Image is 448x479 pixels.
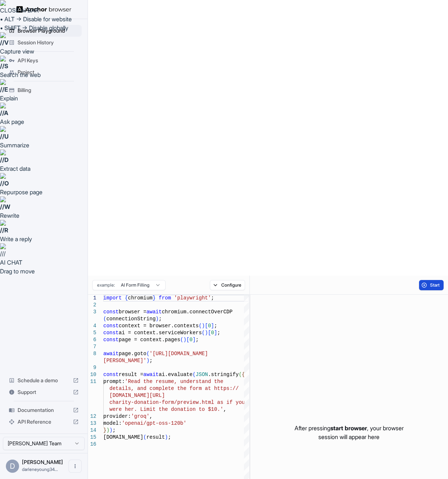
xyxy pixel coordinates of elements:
[119,372,143,377] span: result =
[88,295,96,302] div: 1
[149,358,152,364] span: ;
[18,388,70,396] span: Support
[22,459,63,465] span: Darlene Young
[149,413,152,419] span: ,
[214,330,217,336] span: ]
[239,372,242,377] span: (
[119,330,202,336] span: ai = context.serviceWorkers
[128,295,152,301] span: chromium
[103,309,119,315] span: const
[208,323,211,329] span: 0
[149,351,208,357] span: '[URL][DOMAIN_NAME]
[88,302,96,309] div: 2
[196,372,208,377] span: JSON
[199,323,201,329] span: (
[205,323,208,329] span: [
[18,418,70,425] span: API Reference
[186,337,189,343] span: [
[119,309,147,315] span: browser =
[88,336,96,343] div: 6
[189,337,192,343] span: 0
[125,379,223,384] span: 'Read the resume, understand the
[295,424,404,441] p: After pressing , your browser session will appear here
[88,441,96,448] div: 16
[103,358,147,364] span: [PERSON_NAME]'
[143,434,146,440] span: (
[202,323,205,329] span: )
[6,386,82,398] div: Support
[88,309,96,316] div: 3
[183,337,186,343] span: )
[147,434,165,440] span: result
[88,350,96,357] div: 8
[103,420,122,426] span: model:
[147,309,162,315] span: await
[223,406,226,412] span: ,
[6,416,82,428] div: API Reference
[103,413,131,419] span: provider:
[88,378,96,385] div: 11
[103,337,119,343] span: const
[103,295,122,301] span: import
[143,372,159,377] span: await
[69,460,82,473] button: Open menu
[210,280,245,290] button: Configure
[88,420,96,427] div: 13
[211,295,214,301] span: ;
[159,372,192,377] span: ai.evaluate
[97,282,115,288] span: example:
[6,460,19,473] div: D
[193,372,196,377] span: (
[196,337,199,343] span: ;
[119,323,199,329] span: context = browser.contexts
[152,295,155,301] span: }
[125,295,128,301] span: {
[131,413,149,419] span: 'groq'
[22,467,58,472] span: darleneyoung348@gmail.com
[110,386,239,391] span: details, and complete the form at https://
[159,295,171,301] span: from
[330,424,367,432] span: start browser
[110,427,112,433] span: )
[88,434,96,441] div: 15
[208,372,239,377] span: .stringify
[119,351,147,357] span: page.goto
[88,371,96,378] div: 10
[162,309,233,315] span: chromium.connectOverCDP
[174,295,211,301] span: 'playwright'
[103,372,119,377] span: const
[159,316,162,322] span: ;
[88,427,96,434] div: 14
[103,427,106,433] span: }
[110,399,245,405] span: charity-donation-form/preview.html as if you
[88,364,96,371] div: 9
[180,337,183,343] span: (
[6,404,82,416] div: Documentation
[88,413,96,420] div: 12
[88,329,96,336] div: 5
[110,393,165,398] span: [DOMAIN_NAME][URL]
[165,434,168,440] span: )
[202,330,205,336] span: (
[156,316,159,322] span: )
[147,351,149,357] span: (
[103,434,143,440] span: [DOMAIN_NAME]
[112,427,115,433] span: ;
[106,316,155,322] span: connectionString
[18,377,70,384] span: Schedule a demo
[6,375,82,386] div: Schedule a demo
[193,337,196,343] span: ]
[110,406,223,412] span: were her. Limit the donation to $10.'
[217,330,220,336] span: ;
[122,420,186,426] span: 'openai/gpt-oss-120b'
[208,330,211,336] span: [
[419,280,444,290] button: Start
[106,427,109,433] span: )
[18,406,70,414] span: Documentation
[103,351,119,357] span: await
[168,434,171,440] span: ;
[242,372,245,377] span: {
[147,358,149,364] span: )
[88,323,96,329] div: 4
[430,282,440,288] span: Start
